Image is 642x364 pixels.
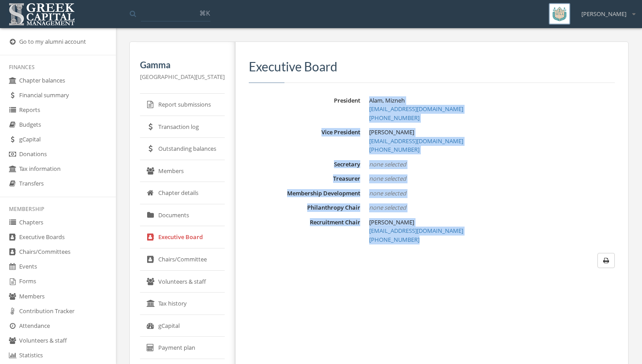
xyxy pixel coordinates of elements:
span: [PERSON_NAME] [581,10,626,18]
a: Transaction log [140,116,225,138]
a: [EMAIL_ADDRESS][DOMAIN_NAME] [369,137,463,145]
em: none selected [369,189,406,197]
a: Volunteers & staff [140,271,225,293]
dt: Vice President [249,128,360,136]
a: Members [140,160,225,182]
span: [PERSON_NAME] [369,218,414,226]
a: Outstanding balances [140,138,225,160]
a: [EMAIL_ADDRESS][DOMAIN_NAME] [369,105,463,113]
em: none selected [369,203,406,211]
dt: Recruitment Chair [249,218,360,227]
dt: Secretary [249,160,360,169]
a: Tax history [140,293,225,315]
span: [PERSON_NAME] [369,128,414,136]
a: [PHONE_NUMBER] [369,236,420,244]
em: none selected [369,174,406,182]
em: none selected [369,160,406,168]
dt: Membership Development [249,189,360,198]
a: Chairs/Committee [140,248,225,271]
div: [PERSON_NAME] [576,3,635,18]
a: gCapital [140,315,225,337]
a: [PHONE_NUMBER] [369,114,420,122]
h5: Gamma [140,60,225,70]
a: Chapter details [140,182,225,204]
a: Report submissions [140,94,225,116]
dt: President [249,96,360,105]
a: [EMAIL_ADDRESS][DOMAIN_NAME] [369,227,463,235]
p: [GEOGRAPHIC_DATA][US_STATE] [140,72,225,82]
h3: Executive Board [249,60,615,74]
a: [PHONE_NUMBER] [369,145,420,153]
a: Documents [140,204,225,227]
span: ⌘K [199,8,210,17]
a: Executive Board [140,226,225,248]
dt: Treasurer [249,174,360,183]
dt: Philanthropy Chair [249,203,360,212]
a: Payment plan [140,337,225,359]
span: Alam, Mizneh [369,96,405,104]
